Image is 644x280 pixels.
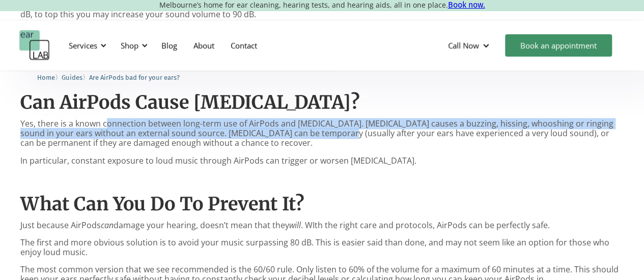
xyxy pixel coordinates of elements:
[440,30,500,60] div: Call Now
[185,30,222,60] a: About
[20,193,624,214] h2: What Can You Do To Prevent It?
[89,72,180,82] a: Are AirPods bad for your ears?
[448,40,479,50] div: Call Now
[20,237,624,257] p: The first and more obvious solution is to avoid your music surpassing 80 dB. This is easier said ...
[115,30,151,60] div: Shop
[121,40,138,50] div: Shop
[222,30,265,60] a: Contact
[153,30,185,60] a: Blog
[101,219,114,230] em: can
[37,72,62,83] li: 〉
[63,30,109,60] div: Services
[289,219,301,230] em: will
[37,72,55,82] a: Home
[20,119,624,148] p: Yes, there is a known connection between long-term use of AirPods and [MEDICAL_DATA]. [MEDICAL_DA...
[20,220,624,230] p: Just because AirPods damage your hearing, doesn’t mean that they . WIth the right care and protoc...
[62,74,82,81] span: Guides
[62,72,89,83] li: 〉
[37,74,55,81] span: Home
[20,173,624,182] p: ‍
[505,34,612,56] a: Book an appointment
[19,30,50,60] a: home
[20,155,624,165] p: In particular, constant exposure to loud music through AirPods can trigger or worsen [MEDICAL_DATA].
[69,40,97,50] div: Services
[20,91,624,113] h2: Can AirPods Cause [MEDICAL_DATA]?
[62,72,82,82] a: Guides
[89,74,180,81] span: Are AirPods bad for your ears?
